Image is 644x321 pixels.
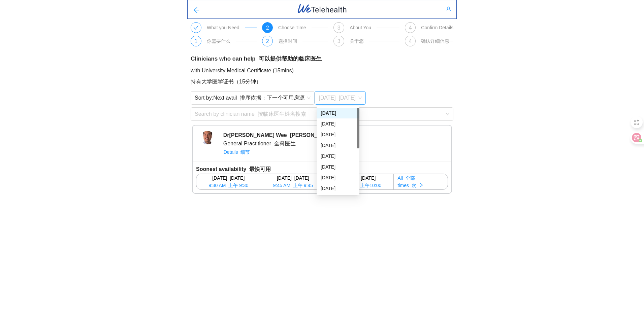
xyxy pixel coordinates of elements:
font: 排序依据：下一个可用房源 [240,95,304,101]
div: [DATE] [197,174,260,182]
div: Thu 4 Sep [317,172,359,183]
span: Details [224,148,250,156]
div: [DATE] [261,174,325,182]
span: right [419,183,424,188]
font: [DATE] [361,175,376,181]
font: [DATE] [294,175,309,181]
div: Sat 30 Aug [317,118,359,129]
span: 3 [337,25,341,31]
div: Tue 2 Sep [317,151,359,162]
div: Mon 1 Sep [317,140,359,151]
div: What you Need [207,38,230,44]
div: [DATE] [321,120,355,128]
b: Soonest availability [196,166,271,172]
div: Dr [PERSON_NAME] Wee [223,131,348,139]
span: 2 [266,25,269,31]
span: All [397,174,415,182]
div: Confirm Details [421,38,449,44]
div: General Practitioner [223,139,348,148]
div: About You [350,38,364,44]
div: [DATE] [321,131,355,138]
span: check [193,25,199,30]
font: 上午 9:45 [293,183,313,188]
div: Today [317,108,359,118]
font: 全部 [406,175,415,181]
span: user [446,6,451,12]
img: UserFilesPublic%2FlwW1Pg3ODiebTZP3gVY0QmN0plD2%2Flogo%2Ffront%20cover-3%20left%20crop.jpg [201,131,214,144]
div: Clinicians who can help [191,55,453,64]
div: What you Need [207,25,239,30]
span: 4 [409,38,412,44]
font: 上午 9:30 [228,183,248,188]
span: 2 [266,38,269,44]
span: times [397,182,416,189]
font: [DATE] [230,175,245,181]
span: Today [319,93,362,103]
div: [DATE] [321,142,355,149]
div: [DATE] [321,109,355,117]
div: [DATE] [321,152,355,160]
div: Confirm Details [421,25,453,30]
span: 1 [195,38,198,44]
div: [DATE] [321,174,355,181]
span: 10:00 AM [337,182,381,189]
div: Choose Time [278,38,297,44]
button: [DATE] [DATE]10:00 AM 上午10:00 [325,174,393,189]
div: [DATE] [321,163,355,171]
span: 3 [337,38,341,44]
div: [DATE] [321,185,355,192]
div: About You [350,25,371,30]
div: with University Medical Certificate (15mins) [191,66,453,88]
font: 上午10:00 [360,183,381,188]
button: arrow-left [188,3,205,16]
font: 细节 [240,149,250,155]
button: All 全部times 次right [394,174,448,189]
div: Wed 3 Sep [317,162,359,172]
font: [DATE] [339,95,356,101]
img: WeTelehealth [297,3,348,14]
font: 可以提供帮助的临床医生 [259,56,322,62]
div: Choose Time [278,25,306,30]
span: Sort by: Next avail [195,93,311,103]
div: Sun 31 Aug [317,129,359,140]
button: user [441,3,456,14]
button: [DATE] [DATE]9:45 AM 上午 9:45 [261,174,325,189]
font: 持有大学医学证书（15分钟） [191,79,261,84]
span: 9:45 AM [273,182,313,189]
button: Details 细节 [223,148,253,156]
font: 次 [412,183,416,188]
font: 最快可用 [249,166,271,172]
button: [DATE] [DATE]9:30 AM 上午 9:30 [196,174,261,189]
span: 9:30 AM [208,182,248,189]
span: arrow-left [193,7,200,14]
div: Fri 5 Sep [317,183,359,194]
font: [PERSON_NAME] 博士 [290,132,348,138]
div: [DATE] [326,174,393,182]
span: 4 [409,25,412,31]
font: 全科医生 [274,141,296,146]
